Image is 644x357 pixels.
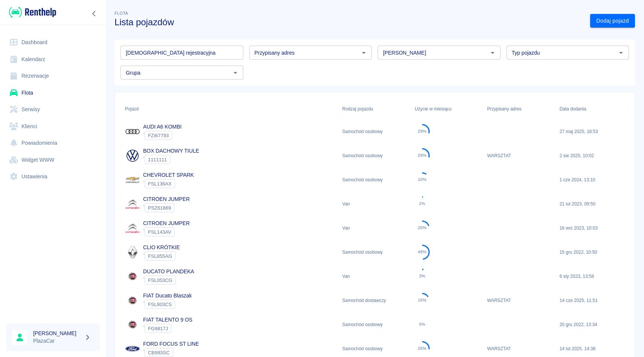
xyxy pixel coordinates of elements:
[418,177,427,182] div: 10%
[125,317,140,332] img: Image
[339,98,411,120] div: Rodzaj pojazdu
[359,47,369,58] button: Otwórz
[418,129,427,134] div: 29%
[143,172,194,178] a: CHEVROLET SPARK
[418,153,427,158] div: 29%
[143,341,199,347] a: FORD FOCUS ST LINE
[556,120,628,144] div: 27 maj 2025, 18:53
[145,205,174,211] span: PSZ61869
[230,67,241,78] button: Otwórz
[487,47,498,58] button: Otwórz
[483,144,555,168] div: WARSZTAT
[556,288,628,313] div: 14 cze 2025, 11:51
[125,148,140,163] img: Image
[143,131,182,140] div: `
[6,152,100,169] a: Widget WWW
[125,98,139,120] div: Pojazd
[339,192,411,216] div: Van
[6,84,100,101] a: Flota
[9,6,56,18] img: Renthelp logo
[33,337,81,345] p: PlazaCar
[33,329,81,337] h6: [PERSON_NAME]
[418,298,427,303] div: 16%
[483,98,555,120] div: Przypisany adres
[560,98,586,120] div: Data dodania
[487,98,521,120] div: Przypisany adres
[339,216,411,240] div: Van
[339,313,411,337] div: Samochód osobowy
[419,274,426,279] div: 3%
[6,34,100,51] a: Dashboard
[143,244,180,250] a: CLIO KRÓTKIE
[556,98,628,120] div: Data dodania
[114,17,584,28] h3: Lista pojazdów
[6,168,100,185] a: Ustawienia
[143,293,192,299] a: FIAT Ducato Blaszak
[6,118,100,135] a: Klienci
[419,322,426,327] div: 0%
[125,269,140,284] img: Image
[339,144,411,168] div: Samochód osobowy
[145,302,175,307] span: FSL803CS
[145,277,175,283] span: FSL053CG
[556,313,628,337] div: 20 gru 2022, 13:34
[145,229,174,235] span: FSL143AV
[139,104,149,114] button: Sort
[145,181,175,187] span: FSL136AX
[125,341,140,356] img: Image
[339,264,411,288] div: Van
[418,225,427,230] div: 20%
[556,168,628,192] div: 1 cze 2024, 13:10
[419,201,426,206] div: 2%
[143,317,192,323] a: FIAT TALENTO 9 OS
[125,293,140,308] img: Image
[6,51,100,68] a: Kalendarz
[590,14,635,28] a: Dodaj pojazd
[339,288,411,313] div: Samochód dostawczy
[143,179,194,188] div: `
[143,148,199,154] a: BOX DACHOWY TIULE
[411,98,483,120] div: Użycie w miesiącu
[143,196,190,202] a: CITROEN JUMPER
[6,101,100,118] a: Serwisy
[339,168,411,192] div: Samochód osobowy
[418,250,427,254] div: 48%
[145,326,171,331] span: FG9817J
[143,268,194,274] a: DUCATO PLANDEKA
[143,300,192,309] div: `
[616,47,626,58] button: Otwórz
[143,124,182,130] a: AUDI A6 KOMBI
[143,348,199,357] div: `
[125,245,140,260] img: Image
[339,240,411,264] div: Samochód osobowy
[418,346,427,351] div: 26%
[114,11,128,15] span: Flota
[143,276,194,285] div: `
[143,227,190,236] div: `
[342,98,373,120] div: Rodzaj pojazdu
[125,124,140,139] img: Image
[125,172,140,187] img: Image
[145,157,170,162] span: 1111111
[125,196,140,211] img: Image
[143,155,199,164] div: `
[339,120,411,144] div: Samochód osobowy
[143,251,180,260] div: `
[145,350,173,355] span: CB993SC
[556,240,628,264] div: 15 gru 2022, 10:50
[6,67,100,84] a: Rezerwacje
[415,98,452,120] div: Użycie w miesiącu
[483,288,555,313] div: WARSZTAT
[6,135,100,152] a: Powiadomienia
[145,133,172,138] span: FZI67793
[556,192,628,216] div: 21 lut 2023, 09:50
[556,216,628,240] div: 16 wrz 2023, 10:03
[145,253,175,259] span: FSL855AG
[6,6,56,18] a: Renthelp logo
[143,324,192,333] div: `
[556,264,628,288] div: 6 sty 2023, 13:58
[125,221,140,236] img: Image
[89,9,100,18] button: Zwiń nawigację
[556,144,628,168] div: 2 sie 2025, 10:02
[121,98,339,120] div: Pojazd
